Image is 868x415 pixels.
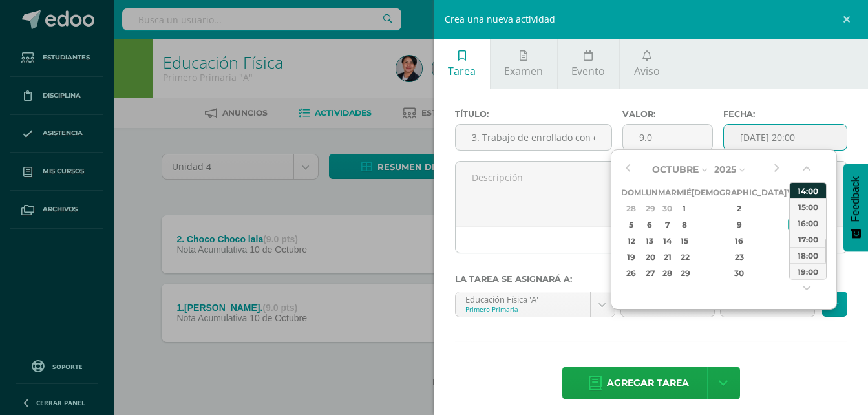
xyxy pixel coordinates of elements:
a: Educación Física 'A'Primero Primaria [456,292,615,317]
div: 7 [660,217,675,232]
div: 17 [788,233,799,248]
div: 2 [701,201,778,216]
a: Evento [558,39,619,89]
label: Título: [455,109,613,119]
div: 30 [660,201,675,216]
a: Aviso [620,39,673,89]
span: Examen [504,64,543,78]
div: 19 [623,250,639,264]
th: Mar [658,184,677,200]
a: Examen [491,39,557,89]
input: Título [456,125,612,150]
div: 5 [623,217,639,232]
div: 19:00 [790,263,826,279]
span: Aviso [634,64,660,78]
div: 15 [678,233,690,248]
span: 2025 [714,164,736,175]
div: 16:00 [790,215,826,231]
span: Feedback [850,176,862,222]
div: 29 [643,201,657,216]
div: 20 [643,250,657,264]
th: Mié [677,184,692,200]
div: 24 [788,250,799,264]
div: 10 [788,217,799,232]
div: 13 [643,233,657,248]
label: Fecha: [723,109,847,119]
div: 26 [623,266,639,281]
div: 22 [678,250,690,264]
input: Fecha de entrega [724,125,847,150]
div: 15:00 [790,198,826,215]
div: 6 [643,217,657,232]
input: Puntos máximos [623,125,712,150]
div: 28 [623,201,639,216]
div: 16 [701,233,778,248]
div: 9 [701,217,778,232]
div: 14:00 [790,182,826,198]
div: 29 [678,266,690,281]
label: Valor: [622,109,713,119]
div: 17:00 [790,231,826,247]
div: Primero Primaria [465,304,580,314]
label: La tarea se asignará a: [455,274,848,284]
th: [DEMOGRAPHIC_DATA] [692,184,787,200]
button: Feedback - Mostrar encuesta [843,164,868,251]
div: Educación Física 'A' [465,292,580,304]
div: 3 [788,201,799,216]
th: Dom [621,184,641,200]
div: 1 [678,201,690,216]
div: 31 [788,266,799,281]
span: Evento [571,64,605,78]
div: 28 [660,266,675,281]
div: 21 [660,250,675,264]
a: Tarea [434,39,490,89]
div: 8 [678,217,690,232]
div: 27 [643,266,657,281]
div: 23 [701,250,778,264]
th: Lun [641,184,658,200]
div: 14 [660,233,675,248]
div: 12 [623,233,639,248]
span: Agregar tarea [607,367,689,399]
th: Vie [787,184,801,200]
span: Octubre [652,164,699,175]
span: Tarea [448,64,476,78]
div: 18:00 [790,247,826,263]
div: 30 [701,266,778,281]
